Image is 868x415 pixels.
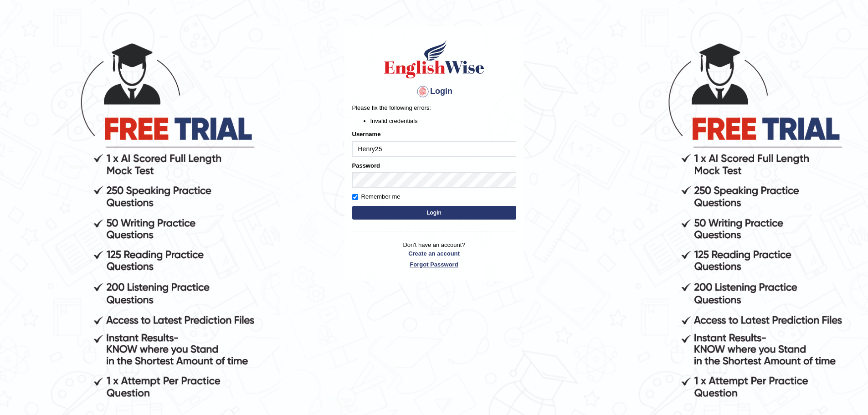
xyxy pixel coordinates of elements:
[352,194,358,200] input: Remember me
[352,192,401,201] label: Remember me
[382,39,486,80] img: Logo of English Wise sign in for intelligent practice with AI
[352,103,516,112] p: Please fix the following errors:
[352,249,516,258] a: Create an account
[352,84,516,99] h4: Login
[352,130,381,138] label: Username
[352,206,516,220] button: Login
[352,161,380,170] label: Password
[352,241,516,269] p: Don't have an account?
[352,260,516,269] a: Forgot Password
[370,117,516,125] li: Invalid credentials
